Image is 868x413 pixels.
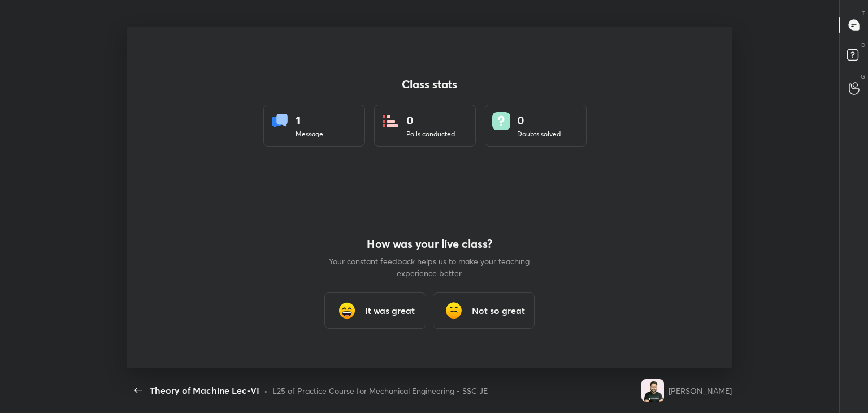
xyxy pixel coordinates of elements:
h3: Not so great [472,304,525,317]
img: grinning_face_with_smiling_eyes_cmp.gif [336,299,358,322]
img: doubts.8a449be9.svg [492,112,510,130]
div: [PERSON_NAME] [669,385,732,397]
img: statsPoll.b571884d.svg [381,112,400,130]
div: L25 of Practice Course for Mechanical Engineering - SSC JE [272,385,488,397]
img: frowning_face_cmp.gif [442,299,465,322]
div: Theory of Machine Lec-VI [150,384,259,397]
div: Polls conducted [406,129,455,139]
div: 0 [406,112,455,129]
p: G [861,72,865,81]
img: a90b112ffddb41d1843043b4965b2635.jpg [641,379,664,402]
div: Message [296,129,323,139]
p: D [861,41,865,49]
div: Doubts solved [517,129,561,139]
p: Your constant feedback helps us to make your teaching experience better [328,255,531,279]
img: statsMessages.856aad98.svg [271,112,289,130]
p: T [862,9,865,18]
h4: How was your live class? [328,237,531,251]
div: 1 [296,112,323,129]
div: 0 [517,112,561,129]
div: • [264,385,268,397]
h3: It was great [365,304,415,317]
h4: Class stats [263,78,596,91]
